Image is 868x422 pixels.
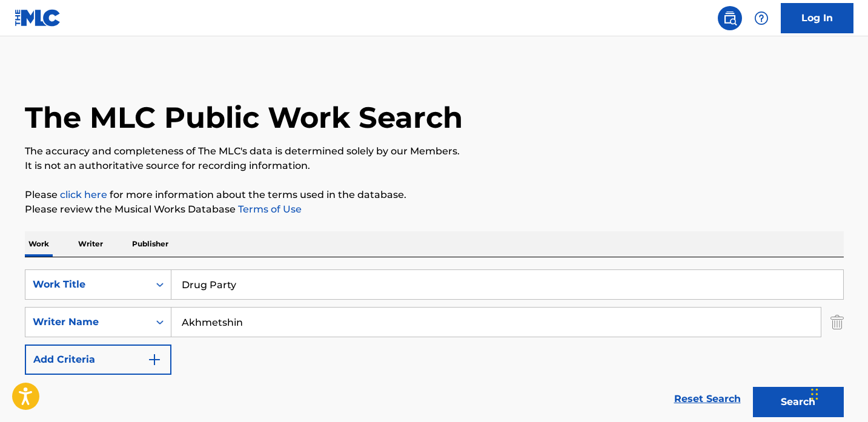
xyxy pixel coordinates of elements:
div: Writer Name [33,315,142,329]
img: help [754,11,769,25]
a: click here [60,189,107,200]
a: Terms of Use [236,203,302,215]
p: The accuracy and completeness of The MLC's data is determined solely by our Members. [25,144,844,159]
img: 9d2ae6d4665cec9f34b9.svg [147,352,162,367]
p: Writer [75,231,107,257]
img: MLC Logo [15,9,61,27]
p: Work [25,231,53,257]
p: Please for more information about the terms used in the database. [25,188,844,202]
img: search [723,11,737,25]
a: Log In [781,3,853,33]
img: Delete Criterion [830,307,844,337]
button: Add Criteria [25,345,171,375]
h1: The MLC Public Work Search [25,99,463,136]
div: Help [749,6,774,30]
p: Publisher [128,231,172,257]
p: It is not an authoritative source for recording information. [25,159,844,173]
a: Public Search [718,6,742,30]
a: Reset Search [668,386,747,412]
div: Drag [811,376,818,412]
button: Search [753,387,844,417]
div: Work Title [33,277,142,292]
iframe: Chat Widget [807,364,868,422]
p: Please review the Musical Works Database [25,202,844,217]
